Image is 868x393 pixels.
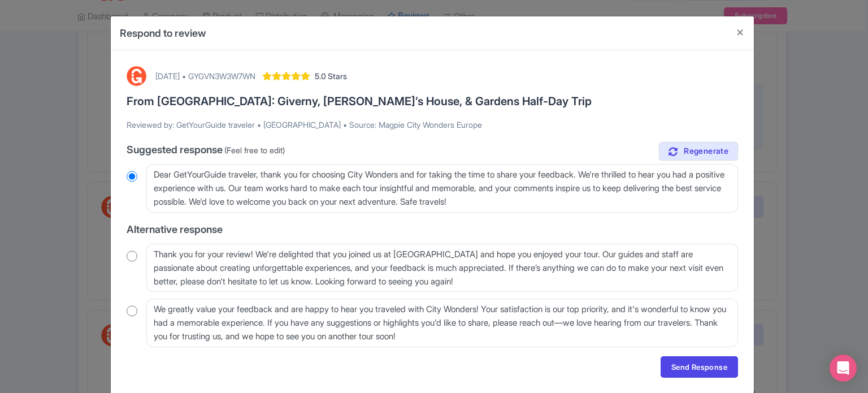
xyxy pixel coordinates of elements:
[146,299,738,347] textarea: We greatly value your feedback and are happy to hear you traveled with City Wonders! Your satisfa...
[127,95,738,107] h3: From [GEOGRAPHIC_DATA]: Giverny, [PERSON_NAME]’s House, & Gardens Half-Day Trip
[315,70,347,82] span: 5.0 Stars
[661,356,738,378] a: Send Response
[127,66,146,86] img: GetYourGuide Logo
[120,25,206,41] h4: Respond to review
[127,144,223,156] span: Suggested response
[830,355,857,382] div: Open Intercom Messenger
[146,244,738,292] textarea: Thank you for your review! We're delighted that you joined us at [GEOGRAPHIC_DATA] and hope you e...
[127,223,223,235] span: Alternative response
[727,16,754,49] button: Close
[224,145,285,155] span: (Feel free to edit)
[146,164,738,213] textarea: Dear GetYourGuide traveler, thank you for choosing City Wonders and for taking the time to share ...
[127,119,738,131] p: Reviewed by: GetYourGuide traveler • [GEOGRAPHIC_DATA] • Source: Magpie City Wonders Europe
[659,142,738,161] a: Regenerate
[155,70,255,82] div: [DATE] • GYGVN3W3W7WN
[684,146,728,157] span: Regenerate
